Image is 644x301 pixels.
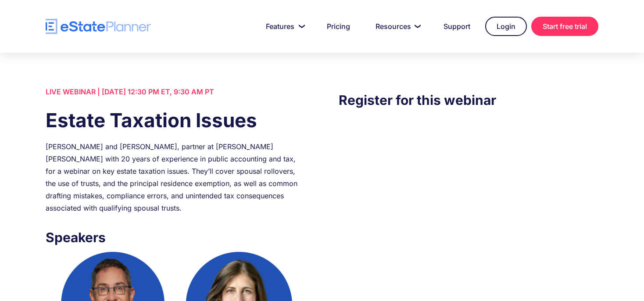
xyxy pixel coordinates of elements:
a: Pricing [316,18,361,35]
h3: Speakers [46,227,305,247]
a: Login [485,17,527,36]
a: Resources [365,18,429,35]
a: Support [433,18,481,35]
a: Features [255,18,312,35]
iframe: Form 0 [339,128,598,277]
a: home [46,19,151,34]
div: LIVE WEBINAR | [DATE] 12:30 PM ET, 9:30 AM PT [46,86,305,98]
h3: Register for this webinar [339,90,598,110]
div: [PERSON_NAME] and [PERSON_NAME], partner at [PERSON_NAME] [PERSON_NAME] with 20 years of experien... [46,140,305,214]
a: Start free trial [531,17,598,36]
h1: Estate Taxation Issues [46,107,305,134]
